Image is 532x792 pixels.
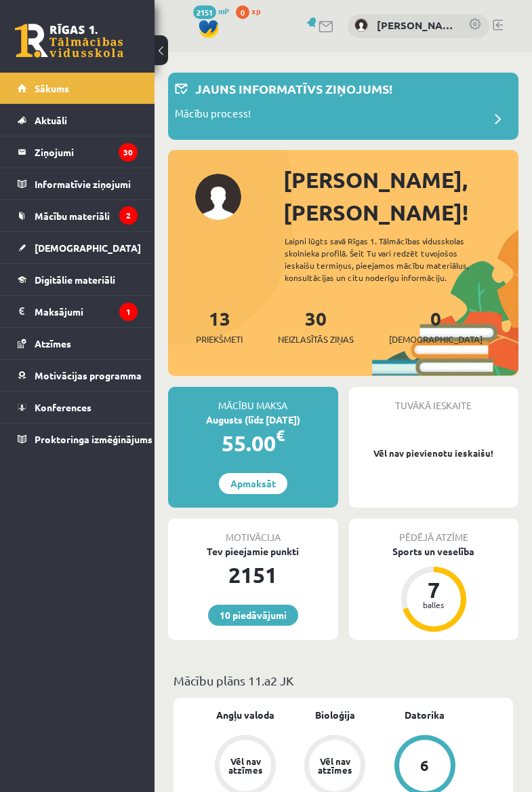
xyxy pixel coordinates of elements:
div: balles [413,601,454,609]
span: Digitālie materiāli [35,274,115,286]
a: Konferences [18,392,138,423]
p: Mācību plāns 11.a2 JK [173,671,513,690]
span: € [276,426,285,445]
span: [DEMOGRAPHIC_DATA] [389,333,483,346]
p: Jauns informatīvs ziņojums! [195,79,392,98]
p: Mācību process! [175,106,251,125]
a: Angļu valoda [216,708,274,722]
a: Maksājumi1 [18,296,138,327]
a: Informatīvie ziņojumi2 [18,168,138,200]
a: 0[DEMOGRAPHIC_DATA] [389,306,483,346]
legend: Maksājumi [35,296,138,327]
i: 2 [119,206,138,225]
span: 2151 [193,5,216,19]
span: [DEMOGRAPHIC_DATA] [35,242,141,254]
a: Bioloģija [315,708,355,722]
a: 0 xp [236,5,267,16]
a: Motivācijas programma [18,360,138,391]
a: 13Priekšmeti [196,306,243,346]
a: Rīgas 1. Tālmācības vidusskola [15,24,123,58]
div: Vēl nav atzīmes [316,757,354,774]
a: [DEMOGRAPHIC_DATA] [18,232,138,263]
div: 2151 [168,559,338,591]
div: 55.00 [168,427,338,459]
a: 2151 mP [193,5,229,16]
a: [PERSON_NAME] [377,18,455,33]
div: Sports un veselība [349,544,519,559]
div: Vēl nav atzīmes [226,757,264,774]
a: 30Neizlasītās ziņas [278,306,354,346]
div: Pēdējā atzīme [349,518,519,544]
a: Aktuāli [18,105,138,136]
div: Tev pieejamie punkti [168,544,338,559]
a: Digitālie materiāli [18,264,138,295]
a: Jauns informatīvs ziņojums! Mācību process! [175,79,512,133]
a: Atzīmes [18,328,138,359]
span: Neizlasītās ziņas [278,333,354,346]
span: Proktoringa izmēģinājums [35,433,152,445]
legend: Ziņojumi [35,136,138,168]
div: Mācību maksa [168,387,338,413]
span: Atzīmes [35,337,71,350]
span: mP [218,5,229,16]
a: Apmaksāt [219,473,287,494]
a: 10 piedāvājumi [208,605,298,626]
span: xp [251,5,260,16]
span: Aktuāli [35,114,67,126]
span: Priekšmeti [196,333,243,346]
div: 7 [413,579,454,601]
i: 30 [119,143,138,162]
a: Sports un veselība 7 balles [349,544,519,634]
span: Mācību materiāli [35,210,110,222]
span: Motivācijas programma [35,369,142,381]
div: Motivācija [168,518,338,544]
span: Sākums [35,82,69,94]
a: Datorika [405,708,445,722]
div: [PERSON_NAME], [PERSON_NAME]! [283,164,518,229]
legend: Informatīvie ziņojumi [35,168,138,200]
a: Proktoringa izmēģinājums [18,423,138,455]
div: Laipni lūgts savā Rīgas 1. Tālmācības vidusskolas skolnieka profilā. Šeit Tu vari redzēt tuvojošo... [285,235,495,284]
div: Tuvākā ieskaite [349,387,519,413]
i: 1 [119,303,138,321]
a: Sākums [18,73,138,104]
span: Konferences [35,401,91,413]
div: Augusts (līdz [DATE]) [168,413,338,427]
a: Mācību materiāli [18,200,138,231]
span: 0 [236,5,249,19]
div: 6 [420,758,429,773]
p: Vēl nav pievienotu ieskaišu! [356,447,512,460]
img: Elīza Estere Odiņa [354,18,368,32]
a: Ziņojumi30 [18,136,138,168]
